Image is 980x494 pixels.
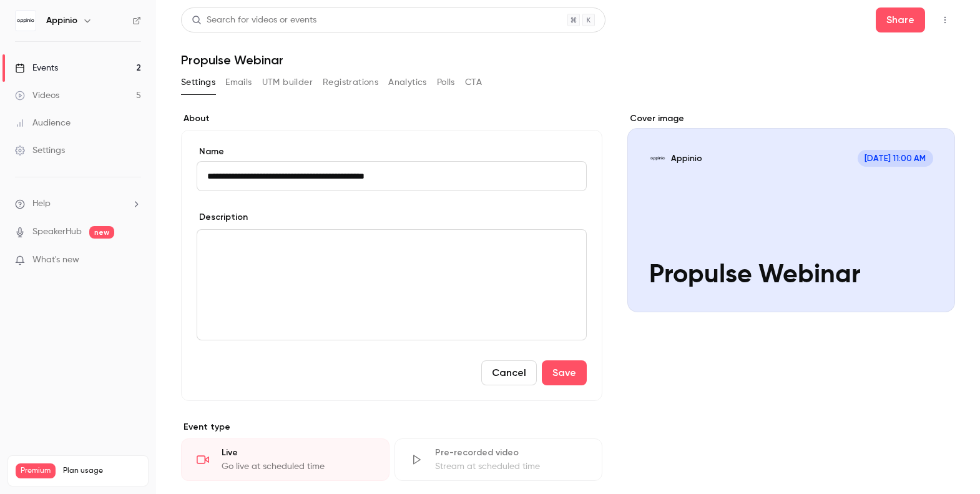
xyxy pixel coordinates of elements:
[481,360,537,385] button: Cancel
[197,230,586,340] div: editor
[197,146,587,158] label: Name
[542,360,587,385] button: Save
[181,72,215,92] button: Settings
[15,62,58,74] div: Events
[32,254,79,267] span: What's new
[63,466,140,476] span: Plan usage
[32,197,51,210] span: Help
[394,438,603,481] div: Pre-recorded videoStream at scheduled time
[181,421,602,433] p: Event type
[181,52,955,67] h1: Propulse Webinar
[222,447,374,459] div: Live
[181,438,390,481] div: LiveGo live at scheduled time
[16,463,56,478] span: Premium
[222,460,374,473] div: Go live at scheduled time
[46,14,77,27] h6: Appinio
[435,447,587,459] div: Pre-recorded video
[15,144,65,157] div: Settings
[15,197,141,210] li: help-dropdown-opener
[627,112,955,312] section: Cover image
[225,72,252,92] button: Emails
[181,112,602,125] label: About
[197,229,587,340] section: description
[32,225,82,239] a: SpeakerHub
[437,72,455,92] button: Polls
[197,211,248,224] label: Description
[323,72,378,92] button: Registrations
[465,72,482,92] button: CTA
[876,7,925,32] button: Share
[126,255,141,266] iframe: Noticeable Trigger
[15,89,59,102] div: Videos
[192,14,316,27] div: Search for videos or events
[16,11,36,31] img: Appinio
[89,226,114,239] span: new
[262,72,313,92] button: UTM builder
[627,112,955,125] label: Cover image
[388,72,427,92] button: Analytics
[15,117,71,129] div: Audience
[435,460,587,473] div: Stream at scheduled time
